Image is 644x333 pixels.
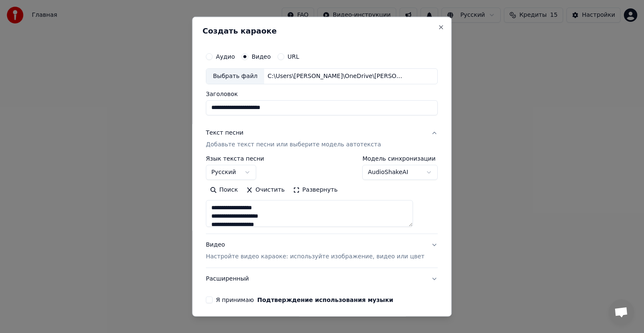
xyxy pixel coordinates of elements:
div: Видео [206,241,424,261]
label: Видео [252,54,271,60]
div: Текст песни [206,129,244,137]
label: Я принимаю [216,297,393,303]
button: Поиск [206,183,242,197]
div: Текст песниДобавьте текст песни или выберите модель автотекста [206,156,438,234]
button: Я принимаю [257,297,393,303]
button: Очистить [242,183,289,197]
div: C:\Users\[PERSON_NAME]\OneDrive\[PERSON_NAME]\[DEMOGRAPHIC_DATA] школа св.Тавифы\Праздники\Рождес... [264,72,407,81]
label: Заголовок [206,91,438,97]
button: ВидеоНастройте видео караоке: используйте изображение, видео или цвет [206,234,438,268]
label: Модель синхронизации [363,156,438,161]
div: Выбрать файл [206,69,264,84]
label: Аудио [216,54,235,60]
button: Текст песниДобавьте текст песни или выберите модель автотекста [206,122,438,156]
p: Настройте видео караоке: используйте изображение, видео или цвет [206,252,424,261]
label: URL [288,54,299,60]
button: Расширенный [206,268,438,290]
button: Развернуть [289,183,342,197]
p: Добавьте текст песни или выберите модель автотекста [206,140,381,149]
h2: Создать караоке [203,27,441,35]
label: Язык текста песни [206,156,264,161]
